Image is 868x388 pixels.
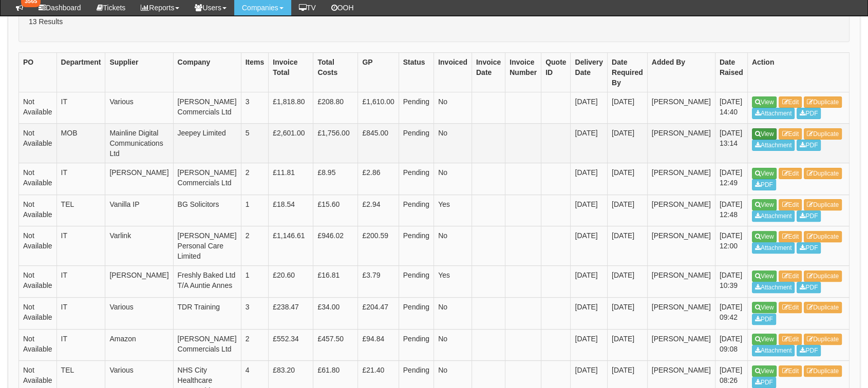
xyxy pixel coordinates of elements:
[269,195,313,226] td: £18.54
[173,163,241,195] td: [PERSON_NAME] Commercials Ltd
[269,226,313,266] td: £1,146.61
[241,266,269,298] td: 1
[358,195,399,226] td: £2.94
[241,195,269,226] td: 1
[647,52,715,92] th: Added By
[269,329,313,361] td: £552.34
[715,52,747,92] th: Date Raised
[752,210,795,222] a: Attachment
[399,226,433,266] td: Pending
[56,195,105,226] td: TEL
[173,266,241,298] td: Freshly Baked Ltd T/A Auntie Annes
[241,226,269,266] td: 2
[571,195,607,226] td: [DATE]
[715,266,747,298] td: [DATE] 10:39
[715,298,747,329] td: [DATE] 09:42
[607,92,647,124] td: [DATE]
[56,226,105,266] td: IT
[56,298,105,329] td: IT
[715,195,747,226] td: [DATE] 12:48
[434,195,472,226] td: Yes
[19,195,57,226] td: Not Available
[19,329,57,361] td: Not Available
[607,52,647,92] th: Date Required By
[313,92,358,124] td: £208.80
[105,298,173,329] td: Various
[752,377,776,388] a: PDF
[173,124,241,163] td: Jeepey Limited
[647,266,715,298] td: [PERSON_NAME]
[752,302,777,313] a: View
[358,124,399,163] td: £845.00
[313,195,358,226] td: £15.60
[471,52,505,92] th: Invoice Date
[358,298,399,329] td: £204.47
[752,365,777,377] a: View
[752,140,795,151] a: Attachment
[715,124,747,163] td: [DATE] 13:14
[434,124,472,163] td: No
[399,52,433,92] th: Status
[105,226,173,266] td: Varlink
[752,108,795,119] a: Attachment
[752,334,777,345] a: View
[29,16,839,27] p: 13 Results
[241,124,269,163] td: 5
[173,195,241,226] td: BG Solicitors
[607,298,647,329] td: [DATE]
[607,124,647,163] td: [DATE]
[647,124,715,163] td: [PERSON_NAME]
[779,231,802,242] a: Edit
[19,124,57,163] td: Not Available
[647,163,715,195] td: [PERSON_NAME]
[747,52,849,92] th: Action
[105,92,173,124] td: Various
[715,226,747,266] td: [DATE] 12:00
[269,298,313,329] td: £238.47
[715,92,747,124] td: [DATE] 14:40
[56,92,105,124] td: IT
[313,163,358,195] td: £8.95
[56,266,105,298] td: IT
[571,266,607,298] td: [DATE]
[358,92,399,124] td: £1,610.00
[797,242,821,254] a: PDF
[715,329,747,361] td: [DATE] 09:08
[399,92,433,124] td: Pending
[797,345,821,356] a: PDF
[804,334,842,345] a: Duplicate
[105,52,173,92] th: Supplier
[105,266,173,298] td: [PERSON_NAME]
[19,52,57,92] th: PO
[434,298,472,329] td: No
[779,199,802,210] a: Edit
[19,226,57,266] td: Not Available
[399,124,433,163] td: Pending
[571,163,607,195] td: [DATE]
[607,195,647,226] td: [DATE]
[571,52,607,92] th: Delivery Date
[241,298,269,329] td: 3
[399,298,433,329] td: Pending
[399,195,433,226] td: Pending
[241,92,269,124] td: 3
[269,266,313,298] td: £20.60
[19,266,57,298] td: Not Available
[779,96,802,108] a: Edit
[571,329,607,361] td: [DATE]
[313,329,358,361] td: £457.50
[173,92,241,124] td: [PERSON_NAME] Commercials Ltd
[607,329,647,361] td: [DATE]
[56,329,105,361] td: IT
[313,52,358,92] th: Total Costs
[804,365,842,377] a: Duplicate
[752,199,777,210] a: View
[779,128,802,140] a: Edit
[399,266,433,298] td: Pending
[173,52,241,92] th: Company
[804,168,842,179] a: Duplicate
[173,226,241,266] td: [PERSON_NAME] Personal Care Limited
[752,168,777,179] a: View
[313,124,358,163] td: £1,756.00
[752,96,777,108] a: View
